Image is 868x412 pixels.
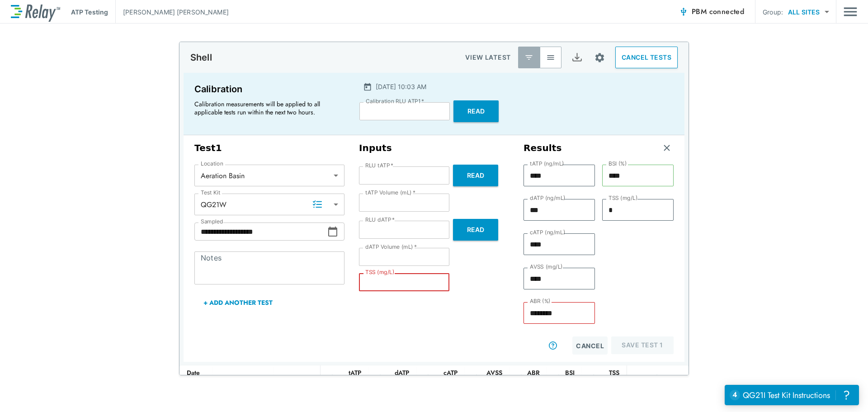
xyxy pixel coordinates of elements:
label: ABR (%) [530,298,551,304]
img: Calender Icon [363,82,372,91]
div: ABR (%) [517,367,540,389]
p: Calibration [194,82,343,96]
label: tATP (ng/mL) [530,161,564,167]
button: Read [453,219,498,241]
p: Group: [763,7,783,17]
th: Date [179,365,212,391]
button: PBM connected [675,3,748,21]
img: View All [546,53,555,62]
p: Shell [190,52,212,63]
div: TSS (mg/L) [589,367,619,389]
p: [PERSON_NAME] [PERSON_NAME] [123,7,229,17]
div: QG21W [194,195,344,213]
button: Export [566,47,588,68]
div: BSI (%) [554,367,575,389]
div: Aeration Basin [194,166,344,185]
img: Drawer Icon [844,3,857,20]
label: RLU tATP [365,162,393,169]
label: tATP Volume (mL) [365,189,415,196]
label: RLU dATP [365,217,395,223]
div: Notes [634,373,661,384]
label: Sampled [201,218,223,225]
div: All Locations [212,369,266,387]
button: Read [453,165,498,186]
label: TSS (mg/L) [609,195,638,201]
label: AVSS (mg/L) [530,264,563,270]
label: TSS (mg/L) [365,269,395,275]
p: Calibration measurements will be applied to all applicable tests run within the next two hours. [194,100,339,116]
div: tATP (ng/mL) [328,367,361,389]
p: ATP Testing [71,7,108,17]
div: cATP (ng/mL) [424,367,457,389]
label: Location [201,161,223,167]
h3: Results [524,142,562,154]
button: CANCEL TESTS [615,47,678,68]
input: Choose date, selected date is Aug 18, 2025 [194,223,327,241]
span: connected [709,6,745,17]
label: Test Kit [201,189,221,196]
p: VIEW LATEST [465,52,511,63]
div: dATP (ng/mL) [376,367,409,389]
label: BSI (%) [609,161,627,167]
button: Main menu [844,3,857,20]
div: AVSS (mg/L) [472,367,502,389]
div: All Tests [274,369,313,387]
button: Cancel [572,336,608,355]
label: Calibration RLU ATP1 [366,98,424,104]
button: Read [453,100,499,122]
p: [DATE] 10:03 AM [376,82,426,91]
iframe: Resource center [725,385,859,405]
button: Site setup [588,46,612,70]
img: Latest [524,53,533,62]
span: PBM [692,5,744,18]
label: dATP (ng/mL) [530,195,566,201]
label: cATP (ng/mL) [530,229,565,236]
img: LuminUltra Relay [11,2,60,22]
img: Export Icon [571,52,583,63]
h3: Inputs [359,142,509,154]
label: dATP Volume (mL) [365,244,417,250]
img: Connected Icon [679,7,688,16]
h3: Test 1 [194,142,344,154]
img: Remove [662,143,671,152]
button: + Add Another Test [194,292,282,313]
img: Settings Icon [594,52,605,63]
